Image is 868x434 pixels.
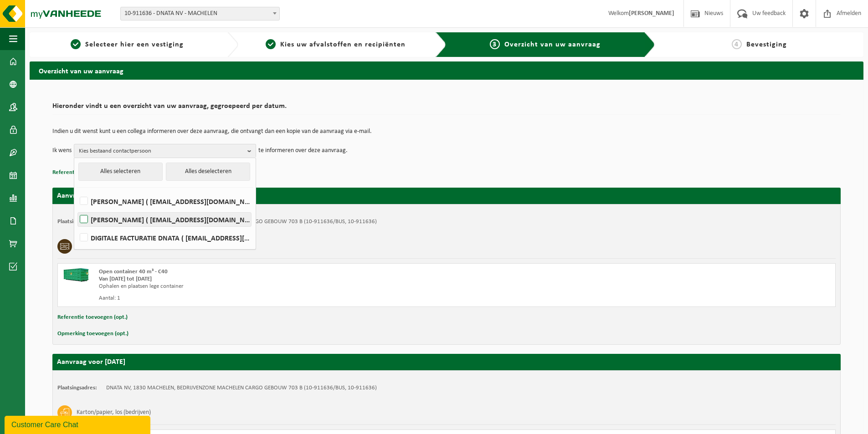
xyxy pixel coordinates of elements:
span: 2 [266,39,276,49]
h2: Overzicht van uw aanvraag [30,61,863,79]
div: Aantal: 1 [99,295,483,302]
button: Kies bestaand contactpersoon [74,144,256,158]
label: [PERSON_NAME] ( [EMAIL_ADDRESS][DOMAIN_NAME] ) [78,213,251,226]
td: DNATA NV, 1830 MACHELEN, BEDRIJVENZONE MACHELEN CARGO GEBOUW 703 B (10-911636/BUS, 10-911636) [106,384,377,392]
span: Kies uw afvalstoffen en recipiënten [280,41,406,48]
span: Open container 40 m³ - C40 [99,269,168,275]
span: 4 [732,39,742,49]
label: DIGITALE FACTURATIE DNATA ( [EMAIL_ADDRESS][DOMAIN_NAME] ) [78,231,251,245]
span: Bevestiging [746,41,787,48]
strong: Aanvraag voor [DATE] [57,358,125,366]
strong: Van [DATE] tot [DATE] [99,276,152,282]
label: [PERSON_NAME] ( [EMAIL_ADDRESS][DOMAIN_NAME] ) [78,194,251,208]
div: Ophalen en plaatsen lege container [99,283,483,290]
a: 1Selecteer hier een vestiging [34,39,220,50]
button: Alles deselecteren [166,163,250,181]
span: Overzicht van uw aanvraag [504,41,601,48]
span: 10-911636 - DNATA NV - MACHELEN [121,7,279,20]
span: 3 [490,39,500,49]
iframe: chat widget [5,414,152,434]
span: Kies bestaand contactpersoon [79,144,244,158]
button: Referentie toevoegen (opt.) [52,167,123,179]
button: Alles selecteren [78,163,163,181]
span: 1 [71,39,81,49]
h3: Karton/papier, los (bedrijven) [77,405,151,420]
a: 2Kies uw afvalstoffen en recipiënten [243,39,429,50]
strong: Plaatsingsadres: [57,385,97,391]
span: 10-911636 - DNATA NV - MACHELEN [120,7,280,20]
p: Ik wens [52,144,72,158]
strong: [PERSON_NAME] [629,10,674,17]
strong: Aanvraag voor [DATE] [57,192,125,199]
img: HK-XC-40-GN-00.png [62,268,90,282]
p: Indien u dit wenst kunt u een collega informeren over deze aanvraag, die ontvangt dan een kopie v... [52,128,841,135]
span: Selecteer hier een vestiging [85,41,184,48]
h2: Hieronder vindt u een overzicht van uw aanvraag, gegroepeerd per datum. [52,102,841,115]
button: Referentie toevoegen (opt.) [57,311,128,323]
button: Opmerking toevoegen (opt.) [57,328,128,340]
strong: Plaatsingsadres: [57,219,97,225]
p: te informeren over deze aanvraag. [258,144,348,158]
